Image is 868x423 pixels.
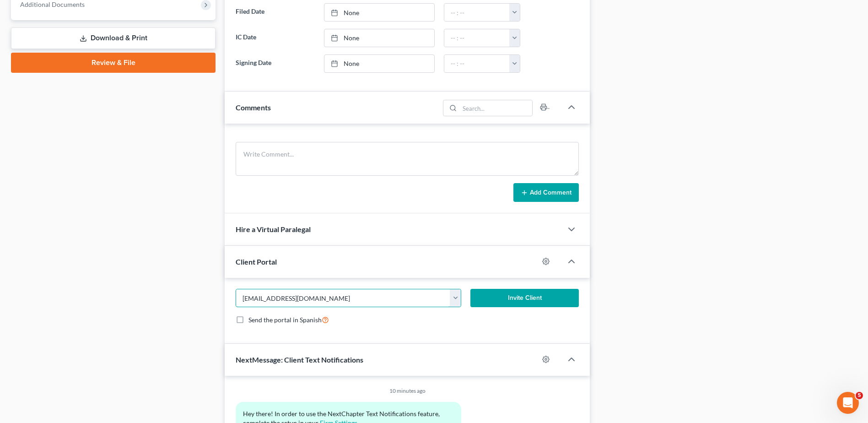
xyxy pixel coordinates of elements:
label: Signing Date [231,54,319,73]
span: 5 [856,392,863,399]
span: Hire a Virtual Paralegal [236,225,311,233]
span: NextMessage: Client Text Notifications [236,355,363,364]
a: None [324,4,434,21]
div: 10 minutes ago [236,387,579,395]
label: IC Date [231,29,319,47]
input: Search... [459,100,532,116]
a: None [324,55,434,72]
input: -- : -- [444,4,510,21]
iframe: Intercom live chat [837,392,859,414]
input: Enter email [236,289,450,307]
span: Client Portal [236,257,277,266]
input: -- : -- [444,55,510,72]
button: Invite Client [470,289,579,307]
label: Filed Date [231,3,319,22]
input: -- : -- [444,29,510,47]
a: None [324,29,434,47]
span: Additional Documents [20,0,85,8]
button: Add Comment [513,183,579,202]
span: Comments [236,103,271,112]
a: Review & File [11,53,216,73]
a: Download & Print [11,27,216,49]
span: Send the portal in Spanish [248,316,322,324]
